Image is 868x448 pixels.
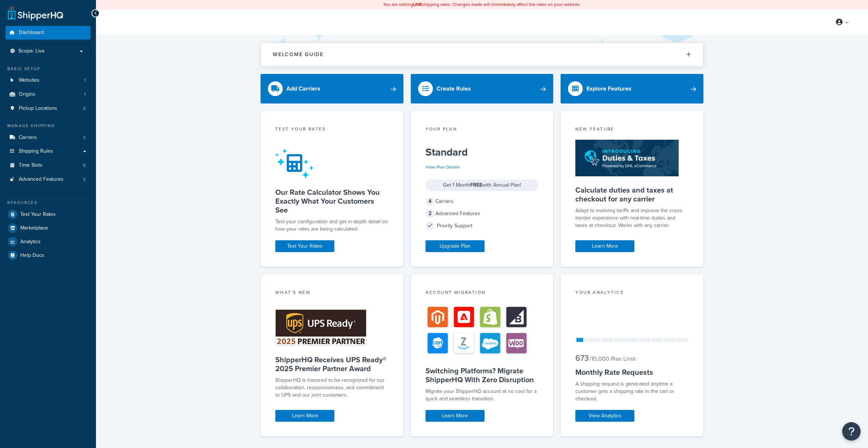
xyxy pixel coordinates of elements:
div: Test your configuration and get in-depth detail on how your rates are being calculated. [275,218,389,233]
span: Analytics [20,239,41,245]
div: Manage Shipping [6,123,90,129]
a: Carriers2 [6,131,90,145]
a: Analytics [6,235,90,248]
a: Pickup Locations2 [6,102,90,115]
h5: Switching Platforms? Migrate ShipperHQ With Zero Disruption [426,366,539,384]
span: Carriers [19,135,37,141]
div: Your Plan [426,126,539,134]
small: / 10,000 Plan Limit [589,354,636,363]
a: Explore Features [561,74,703,103]
span: Time Slots [19,162,42,169]
div: A shipping request is generated anytime a customer gets a shipping rate in the cart or checkout. [575,380,689,403]
span: Test Your Rates [20,211,56,218]
b: LIVE [413,1,422,8]
a: Shipping Rules [6,145,90,158]
div: Your Analytics [575,289,689,298]
a: Test Your Rates [275,240,334,252]
p: ShipperHQ is honored to be recognized for our collaboration, responsiveness, and commitment to UP... [275,377,389,399]
span: Origins [19,91,35,98]
a: Websites1 [6,74,90,87]
button: Open Resource Center [842,422,861,441]
div: Explore Features [586,84,631,94]
a: Add Carriers [261,74,403,103]
div: Add Carriers [286,84,320,94]
a: Dashboard [6,26,90,40]
span: 1 [84,77,86,84]
li: Time Slots [6,159,90,172]
span: 2 [83,105,86,112]
li: Advanced Features [6,173,90,186]
h5: Monthly Rate Requests [575,368,689,377]
p: Adapt to evolving tariffs and improve the cross-border experience with real-time duties and taxes... [575,207,689,229]
div: What's New [275,289,389,298]
span: 673 [575,352,589,364]
a: Marketplace [6,221,90,235]
a: Create Rules [411,74,554,103]
span: Marketplace [20,225,48,231]
a: Time Slots0 [6,159,90,172]
div: New Feature [575,126,689,134]
strong: FREE [470,181,482,189]
span: 1 [84,91,86,98]
span: 2 [426,209,434,218]
li: Websites [6,74,90,87]
h2: Welcome Guide [273,52,324,57]
span: Shipping Rules [19,148,53,155]
div: Resources [6,200,90,206]
a: Help Docs [6,249,90,262]
span: Websites [19,77,39,84]
li: Origins [6,88,90,101]
span: 0 [83,162,86,169]
h5: Calculate duties and taxes at checkout for any carrier [575,186,689,203]
a: Learn More [575,240,634,252]
li: Pickup Locations [6,102,90,115]
span: 2 [83,135,86,141]
div: Carriers [426,196,539,207]
span: 4 [426,197,434,206]
li: Carriers [6,131,90,145]
a: Learn More [426,410,485,422]
span: Dashboard [19,30,44,36]
span: Scope: Live [18,48,45,54]
div: Account Migration [426,289,539,298]
div: Get 1 Month with Annual Plan! [426,180,539,191]
div: Advanced Features [426,208,539,219]
a: Learn More [275,410,334,422]
span: Help Docs [20,252,44,259]
div: Priority Support [426,221,539,231]
button: Welcome Guide [261,43,703,66]
div: Migrate your ShipperHQ account at no cost for a quick and seamless transition. [426,388,539,403]
a: Advanced Features2 [6,173,90,186]
h5: Standard [426,146,539,158]
span: Advanced Features [19,176,63,183]
span: 2 [83,176,86,183]
h5: Our Rate Calculator Shows You Exactly What Your Customers See [275,188,389,214]
a: Origins1 [6,88,90,101]
a: View Plan Details [426,164,460,170]
h5: ShipperHQ Receives UPS Ready® 2025 Premier Partner Award [275,355,389,373]
div: Test your rates [275,126,389,134]
div: Create Rules [437,84,471,94]
a: View Analytics [575,410,634,422]
div: Basic Setup [6,66,90,72]
span: Pickup Locations [19,105,57,112]
a: Test Your Rates [6,208,90,221]
a: Upgrade Plan [426,240,485,252]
